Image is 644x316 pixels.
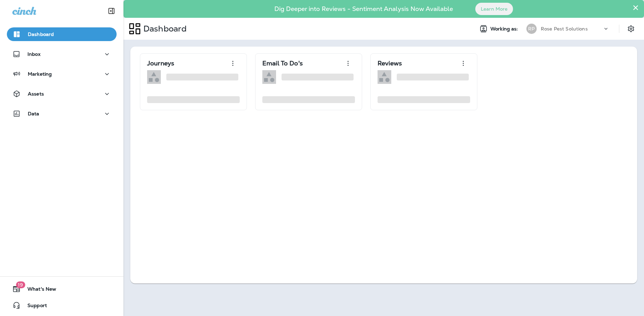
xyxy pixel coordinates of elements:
p: Reviews [378,60,402,67]
p: Dashboard [141,24,187,34]
button: Assets [7,87,117,101]
p: Journeys [147,60,174,67]
button: 19What's New [7,282,117,296]
span: Support [21,303,47,311]
p: Email To Do's [262,60,303,67]
div: RP [526,24,537,34]
p: Dig Deeper into Reviews - Sentiment Analysis Now Available [254,8,473,10]
p: Dashboard [28,31,54,37]
button: Learn More [475,3,513,15]
p: Data [28,111,39,116]
button: Data [7,107,117,121]
p: Rose Pest Solutions [541,26,588,31]
button: Inbox [7,47,117,61]
span: 19 [16,281,25,288]
span: What's New [21,286,56,294]
button: Close [632,2,639,13]
button: Settings [625,23,637,35]
p: Marketing [28,71,52,77]
button: Collapse Sidebar [102,4,121,18]
button: Dashboard [7,27,117,41]
p: Inbox [27,51,40,57]
button: Marketing [7,67,117,81]
p: Assets [28,91,44,97]
button: Support [7,299,117,312]
span: Working as: [490,26,520,32]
